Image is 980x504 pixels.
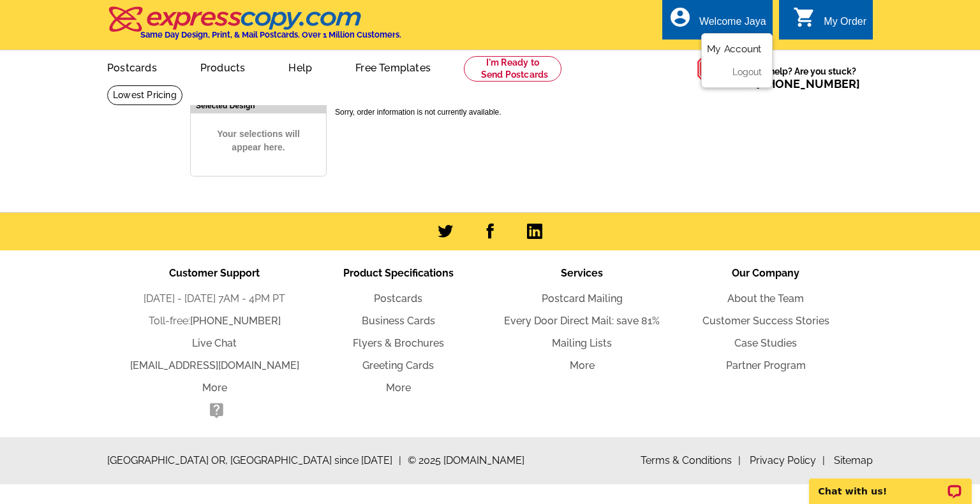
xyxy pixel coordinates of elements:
a: [EMAIL_ADDRESS][DOMAIN_NAME] [130,359,299,371]
a: Case Studies [734,337,797,349]
span: Your selections will appear here. [200,115,316,167]
span: Need help? Are you stuck? [734,65,866,90]
a: About the Team [727,292,804,305]
a: Every Door Direct Mail: save 81% [504,315,660,327]
span: Services [561,267,603,279]
a: Live Chat [192,337,237,349]
img: help [697,50,734,87]
span: [GEOGRAPHIC_DATA] OR, [GEOGRAPHIC_DATA] since [DATE] [107,453,401,468]
a: Partner Program [726,359,806,371]
i: shopping_cart [793,6,816,29]
a: More [570,359,595,371]
a: Help [268,52,332,82]
i: account_circle [669,6,692,29]
a: Privacy Policy [750,454,825,466]
a: Postcard Mailing [542,292,623,305]
div: Selected Design [191,99,326,112]
a: Products [180,52,266,82]
a: Sitemap [834,454,873,466]
a: Postcards [87,52,177,82]
iframe: LiveChat chat widget [801,464,980,504]
a: Flyers & Brochures [353,337,444,349]
span: Call [734,77,860,90]
span: © 2025 [DOMAIN_NAME] [408,453,524,468]
span: Product Specifications [343,267,454,279]
div: Welcome Jaya [699,16,766,34]
a: My Account [707,43,762,55]
span: Our Company [732,267,799,279]
a: shopping_cart My Order [793,14,866,30]
a: More [202,382,227,394]
li: [DATE] - [DATE] 7AM - 4PM PT [122,291,306,306]
a: Business Cards [362,315,435,327]
a: Customer Success Stories [702,315,829,327]
a: Mailing Lists [552,337,612,349]
a: Terms & Conditions [641,454,741,466]
a: Logout [732,67,762,77]
div: My Order [824,16,866,34]
a: Postcards [374,292,422,305]
a: [PHONE_NUMBER] [756,77,860,90]
div: Sorry, order information is not currently available. [332,91,790,121]
a: [PHONE_NUMBER] [190,315,281,327]
h4: Same Day Design, Print, & Mail Postcards. Over 1 Million Customers. [140,30,401,40]
a: Greeting Cards [362,359,434,371]
a: Free Templates [335,52,451,82]
a: Same Day Design, Print, & Mail Postcards. Over 1 Million Customers. [107,15,401,40]
a: More [386,382,411,394]
span: Customer Support [169,267,260,279]
li: Toll-free: [122,313,306,329]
